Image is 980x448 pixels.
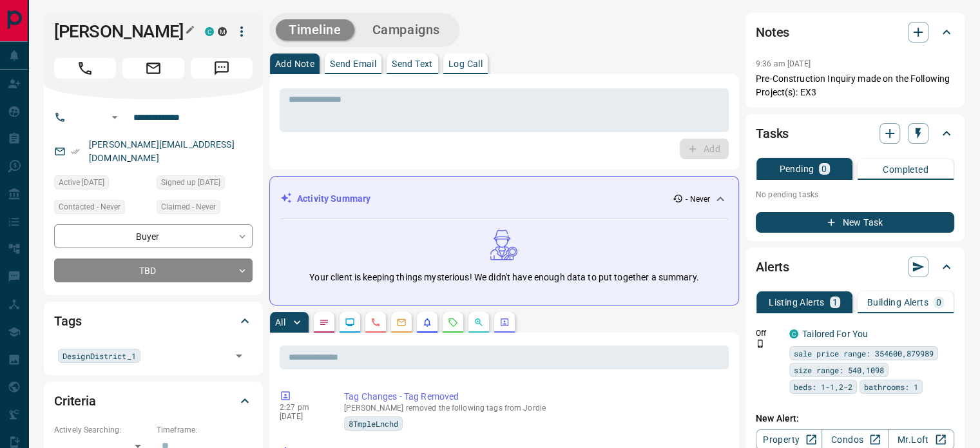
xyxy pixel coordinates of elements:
[883,165,928,174] p: Completed
[756,212,954,233] button: New Task
[756,257,789,277] h2: Alerts
[864,380,918,393] span: bathrooms: 1
[280,403,325,412] p: 2:27 pm
[62,349,136,362] span: DesignDistrict_1
[205,27,214,36] div: condos.ca
[794,364,884,376] span: size range: 540,1098
[345,317,355,327] svg: Lead Browsing Activity
[756,185,954,204] p: No pending tasks
[789,329,798,338] div: condos.ca
[54,424,150,436] p: Actively Searching:
[802,329,868,339] a: Tailored For You
[71,147,80,156] svg: Email Verified
[756,118,954,149] div: Tasks
[756,22,789,43] h2: Notes
[54,391,96,411] h2: Criteria
[59,200,120,213] span: Contacted - Never
[157,175,253,193] div: Wed Sep 11 2013
[756,412,954,425] p: New Alert:
[769,298,825,307] p: Listing Alerts
[936,298,941,307] p: 0
[161,200,216,213] span: Claimed - Never
[422,317,432,327] svg: Listing Alerts
[309,271,698,284] p: Your client is keeping things mysterious! We didn't have enough data to put together a summary.
[54,175,150,193] div: Fri Feb 16 2024
[396,317,407,327] svg: Emails
[794,347,934,360] span: sale price range: 354600,879989
[330,59,376,68] p: Send Email
[280,187,728,211] div: Activity Summary- Never
[54,311,81,331] h2: Tags
[370,317,381,327] svg: Calls
[756,327,782,339] p: Off
[275,318,285,327] p: All
[107,110,122,125] button: Open
[157,424,253,436] p: Timeframe:
[360,19,453,41] button: Campaigns
[276,19,354,41] button: Timeline
[59,176,104,189] span: Active [DATE]
[54,224,253,248] div: Buyer
[122,58,184,79] span: Email
[756,72,954,99] p: Pre-Construction Inquiry made on the Following Project(s): EX3
[349,417,398,430] span: 8TmpleLnchd
[54,385,253,416] div: Criteria
[756,17,954,48] div: Notes
[191,58,253,79] span: Message
[756,59,811,68] p: 9:36 am [DATE]
[54,258,253,282] div: TBD
[448,317,458,327] svg: Requests
[319,317,329,327] svg: Notes
[344,404,724,413] p: [PERSON_NAME] removed the following tags from Jordie
[297,192,370,206] p: Activity Summary
[756,339,765,348] svg: Push Notification Only
[89,139,235,163] a: [PERSON_NAME][EMAIL_ADDRESS][DOMAIN_NAME]
[344,390,724,404] p: Tag Changes - Tag Removed
[867,298,928,307] p: Building Alerts
[161,176,220,189] span: Signed up [DATE]
[54,58,116,79] span: Call
[280,412,325,421] p: [DATE]
[392,59,433,68] p: Send Text
[832,298,838,307] p: 1
[794,380,852,393] span: beds: 1-1,2-2
[275,59,314,68] p: Add Note
[821,164,827,173] p: 0
[756,251,954,282] div: Alerts
[499,317,510,327] svg: Agent Actions
[756,123,789,144] h2: Tasks
[230,347,248,365] button: Open
[218,27,227,36] div: mrloft.ca
[54,21,186,42] h1: [PERSON_NAME]
[779,164,814,173] p: Pending
[54,306,253,336] div: Tags
[686,193,710,205] p: - Never
[448,59,483,68] p: Log Call
[474,317,484,327] svg: Opportunities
